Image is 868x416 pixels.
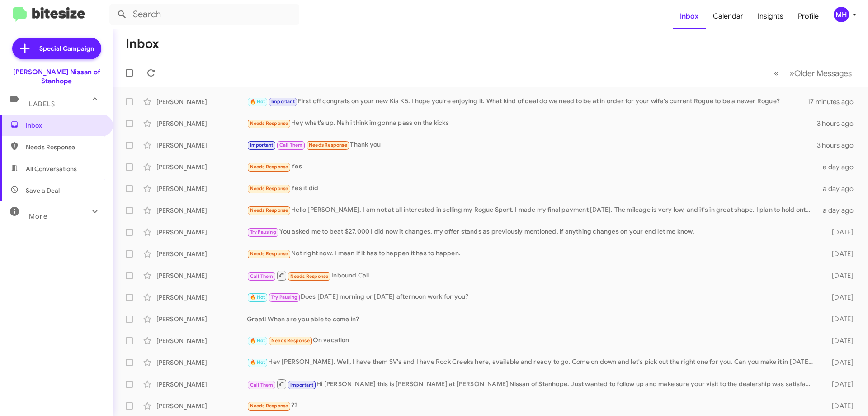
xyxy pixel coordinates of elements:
a: Inbox [673,3,706,29]
div: ?? [247,401,817,411]
div: [PERSON_NAME] [156,315,247,324]
a: Insights [750,3,791,29]
span: Needs Response [250,186,288,191]
div: [DATE] [817,315,861,324]
h1: Inbox [126,37,159,51]
div: [DATE] [817,358,861,367]
span: Call Them [250,382,274,388]
span: Call Them [250,273,274,279]
div: a day ago [817,206,861,215]
div: [PERSON_NAME] [156,271,247,280]
div: a day ago [817,184,861,193]
span: » [789,67,794,79]
span: 🔥 Hot [250,359,265,365]
button: Next [784,64,857,82]
span: Older Messages [794,68,852,78]
div: Yes it did [247,183,817,194]
div: Great! When are you able to come in? [247,315,817,324]
button: Previous [769,64,784,82]
div: [DATE] [817,249,861,258]
button: MH [826,7,858,22]
div: 17 minutes ago [807,97,861,106]
span: Needs Response [250,403,288,409]
span: Needs Response [250,251,288,257]
div: [PERSON_NAME] [156,336,247,345]
a: Special Campaign [12,38,101,59]
div: Hey what's up. Nah i think im gonna pass on the kicks [247,118,817,129]
input: Search [109,4,299,25]
div: [PERSON_NAME] [156,206,247,215]
div: [DATE] [817,336,861,345]
div: MH [834,7,849,22]
span: Needs Response [26,143,103,152]
span: Labels [29,100,55,108]
div: [DATE] [817,402,861,411]
div: [DATE] [817,380,861,389]
div: 3 hours ago [817,141,861,150]
div: Yes [247,162,817,172]
a: Profile [791,3,826,29]
span: Important [271,99,295,105]
span: All Conversations [26,164,77,173]
div: Thank you [247,140,817,150]
div: [PERSON_NAME] [156,228,247,237]
div: [DATE] [817,293,861,302]
div: Does [DATE] morning or [DATE] afternoon work for you? [247,292,817,302]
div: Inbound Call [247,270,817,281]
span: Inbox [26,121,103,130]
span: 🔥 Hot [250,338,265,344]
span: 🔥 Hot [250,294,265,300]
div: You asked me to beat $27,000 I did now it changes, my offer stands as previously mentioned, if an... [247,227,817,237]
a: Calendar [706,3,750,29]
div: On vacation [247,335,817,346]
div: [PERSON_NAME] [156,380,247,389]
nav: Page navigation example [769,64,857,82]
div: [PERSON_NAME] [156,141,247,150]
div: Hi [PERSON_NAME] this is [PERSON_NAME] at [PERSON_NAME] Nissan of Stanhope. Just wanted to follow... [247,378,817,390]
span: Needs Response [250,207,288,213]
span: Call Them [279,142,303,148]
div: First off congrats on your new Kia K5. I hope you're enjoying it. What kind of deal do we need to... [247,96,807,107]
span: More [29,212,47,220]
div: Hey [PERSON_NAME]. Well, I have them SV's and I have Rock Creeks here, available and ready to go.... [247,357,817,368]
div: [PERSON_NAME] [156,402,247,411]
span: Needs Response [271,338,310,344]
span: Important [290,382,314,388]
span: Save a Deal [26,186,60,195]
div: [PERSON_NAME] [156,163,247,172]
div: a day ago [817,163,861,172]
span: Special Campaign [39,44,94,53]
div: [PERSON_NAME] [156,293,247,302]
span: Needs Response [250,120,288,126]
span: Try Pausing [250,229,276,235]
div: [DATE] [817,228,861,237]
div: Hello [PERSON_NAME]. I am not at all interested in selling my Rogue Sport. I made my final paymen... [247,205,817,215]
span: Important [250,142,274,148]
span: Try Pausing [271,294,297,300]
span: « [774,67,779,79]
span: Needs Response [250,164,288,170]
span: Needs Response [309,142,347,148]
div: [PERSON_NAME] [156,358,247,367]
span: Needs Response [290,273,329,279]
div: Not right now. I mean if it has to happen it has to happen. [247,249,817,259]
div: 3 hours ago [817,119,861,128]
div: [PERSON_NAME] [156,184,247,193]
span: 🔥 Hot [250,99,265,105]
div: [PERSON_NAME] [156,97,247,106]
div: [PERSON_NAME] [156,249,247,258]
div: [PERSON_NAME] [156,119,247,128]
div: [DATE] [817,271,861,280]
